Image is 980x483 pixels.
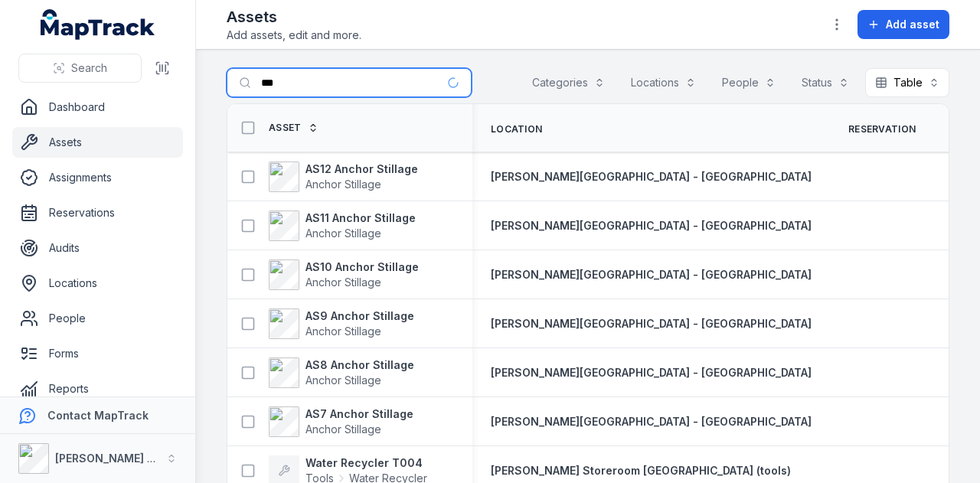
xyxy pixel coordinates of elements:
[305,259,419,275] strong: AS10 Anchor Stillage
[71,60,107,76] span: Search
[491,463,791,478] a: [PERSON_NAME] Storeroom [GEOGRAPHIC_DATA] (tools)
[491,366,812,379] span: [PERSON_NAME][GEOGRAPHIC_DATA] - [GEOGRAPHIC_DATA]
[269,122,302,134] span: Asset
[491,170,812,183] span: [PERSON_NAME][GEOGRAPHIC_DATA] - [GEOGRAPHIC_DATA]
[305,455,427,471] strong: Water Recycler T004
[12,162,183,193] a: Assignments
[305,406,413,422] strong: AS7 Anchor Stillage
[491,268,812,281] span: [PERSON_NAME][GEOGRAPHIC_DATA] - [GEOGRAPHIC_DATA]
[12,268,183,299] a: Locations
[47,409,149,422] strong: Contact MapTrack
[305,210,416,226] strong: AS11 Anchor Stillage
[491,365,812,380] a: [PERSON_NAME][GEOGRAPHIC_DATA] - [GEOGRAPHIC_DATA]
[269,122,318,134] a: Asset
[269,259,419,290] a: AS10 Anchor StillageAnchor Stillage
[491,316,812,331] a: [PERSON_NAME][GEOGRAPHIC_DATA] - [GEOGRAPHIC_DATA]
[491,317,812,330] span: [PERSON_NAME][GEOGRAPHIC_DATA] - [GEOGRAPHIC_DATA]
[857,10,949,39] button: Add asset
[491,169,812,184] a: [PERSON_NAME][GEOGRAPHIC_DATA] - [GEOGRAPHIC_DATA]
[227,6,361,28] h2: Assets
[865,68,949,97] button: Table
[491,267,812,282] a: [PERSON_NAME][GEOGRAPHIC_DATA] - [GEOGRAPHIC_DATA]
[269,406,413,437] a: AS7 Anchor StillageAnchor Stillage
[491,219,812,232] span: [PERSON_NAME][GEOGRAPHIC_DATA] - [GEOGRAPHIC_DATA]
[227,28,361,43] span: Add assets, edit and more.
[886,17,939,32] span: Add asset
[848,123,916,135] span: Reservation
[305,162,418,177] strong: AS12 Anchor Stillage
[712,68,786,97] button: People
[269,308,414,339] a: AS9 Anchor StillageAnchor Stillage
[12,127,183,158] a: Assets
[305,357,414,373] strong: AS8 Anchor Stillage
[305,308,414,324] strong: AS9 Anchor Stillage
[12,374,183,404] a: Reports
[305,423,381,436] span: Anchor Stillage
[491,414,812,429] a: [PERSON_NAME][GEOGRAPHIC_DATA] - [GEOGRAPHIC_DATA]
[269,162,418,192] a: AS12 Anchor StillageAnchor Stillage
[18,54,142,83] button: Search
[41,9,155,40] a: MapTrack
[305,227,381,240] span: Anchor Stillage
[12,303,183,334] a: People
[269,210,416,241] a: AS11 Anchor StillageAnchor Stillage
[491,218,812,233] a: [PERSON_NAME][GEOGRAPHIC_DATA] - [GEOGRAPHIC_DATA]
[305,325,381,338] span: Anchor Stillage
[305,178,381,191] span: Anchor Stillage
[305,374,381,387] span: Anchor Stillage
[491,415,812,428] span: [PERSON_NAME][GEOGRAPHIC_DATA] - [GEOGRAPHIC_DATA]
[491,464,791,477] span: [PERSON_NAME] Storeroom [GEOGRAPHIC_DATA] (tools)
[269,357,414,388] a: AS8 Anchor StillageAnchor Stillage
[12,233,183,263] a: Audits
[621,68,706,97] button: Locations
[305,276,381,289] span: Anchor Stillage
[792,68,859,97] button: Status
[12,338,183,369] a: Forms
[12,197,183,228] a: Reservations
[522,68,615,97] button: Categories
[55,452,181,465] strong: [PERSON_NAME] Group
[12,92,183,122] a: Dashboard
[491,123,542,135] span: Location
